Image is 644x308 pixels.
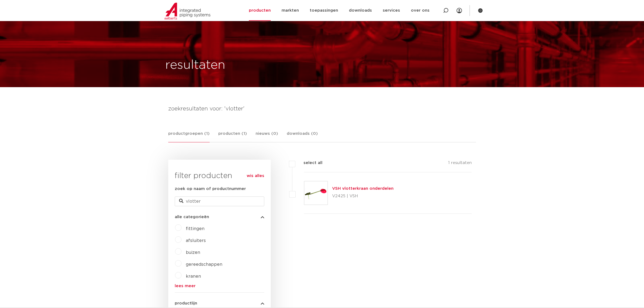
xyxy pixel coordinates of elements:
a: VSH vlotterkraan onderdelen [332,186,394,191]
span: alle categorieën [175,215,209,219]
a: wis alles [247,173,264,179]
a: fittingen [186,227,204,231]
a: producten (1) [218,130,247,142]
a: kranen [186,274,201,278]
a: nieuws (0) [256,130,278,142]
button: productlijn [175,301,264,305]
img: Thumbnail for VSH vlotterkraan onderdelen [304,181,328,205]
input: zoeken [175,196,264,206]
p: 1 resultaten [448,160,472,168]
label: zoek op naam of productnummer [175,186,246,192]
a: gereedschappen [186,262,222,267]
h1: resultaten [165,57,225,74]
p: V2425 | VSH [332,192,394,201]
h3: filter producten [175,171,264,181]
a: downloads (0) [287,130,318,142]
a: productgroepen (1) [168,130,210,142]
a: afsluiters [186,238,206,243]
a: lees meer [175,284,264,288]
h4: zoekresultaten voor: 'vlotter' [168,104,476,113]
span: productlijn [175,301,197,305]
a: buizen [186,250,200,255]
label: select all [295,160,322,166]
button: alle categorieën [175,215,264,219]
